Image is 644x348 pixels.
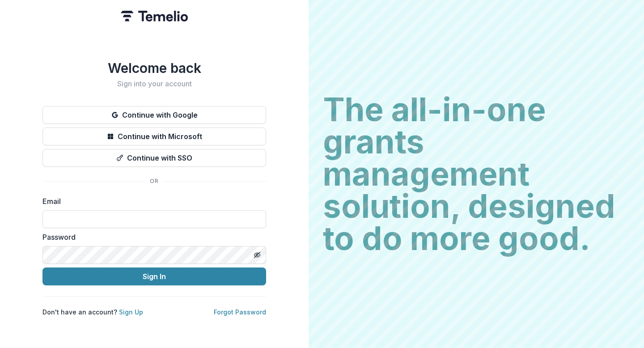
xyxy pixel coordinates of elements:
[42,80,266,88] h2: Sign into your account
[42,149,266,167] button: Continue with SSO
[42,307,143,317] p: Don't have an account?
[42,106,266,124] button: Continue with Google
[42,127,266,145] button: Continue with Microsoft
[121,11,188,21] img: Temelio
[119,308,143,316] a: Sign Up
[42,267,266,285] button: Sign In
[42,60,266,76] h1: Welcome back
[250,248,264,262] button: Toggle password visibility
[42,196,261,207] label: Email
[42,232,261,242] label: Password
[214,308,266,316] a: Forgot Password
